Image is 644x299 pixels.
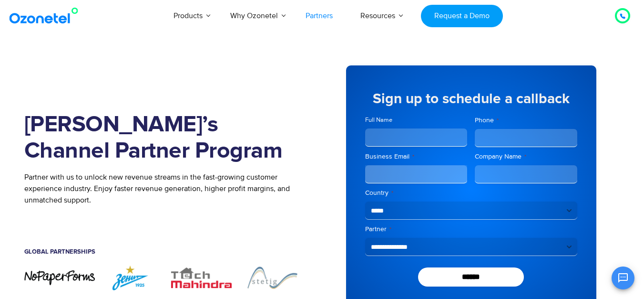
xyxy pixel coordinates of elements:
[24,249,308,255] h5: Global Partnerships
[24,265,308,291] div: Image Carousel
[475,152,577,161] label: Company Name
[237,265,308,291] div: 4 of 7
[365,224,577,234] label: Partner
[365,92,577,106] h5: Sign up to schedule a callback
[365,188,577,198] label: Country
[24,112,308,164] h1: [PERSON_NAME]’s Channel Partner Program
[612,267,634,289] button: Open chat
[24,269,95,286] div: 1 of 7
[475,116,577,125] label: Phone
[365,152,468,161] label: Business Email
[421,5,502,27] a: Request a Demo
[237,265,308,291] img: Stetig
[95,265,166,291] img: ZENIT
[365,116,468,125] label: Full Name
[24,171,308,206] p: Partner with us to unlock new revenue streams in the fast-growing customer experience industry. E...
[95,265,166,291] div: 2 of 7
[24,269,95,286] img: nopaperforms
[166,265,237,291] img: TechMahindra
[166,265,237,291] div: 3 of 7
